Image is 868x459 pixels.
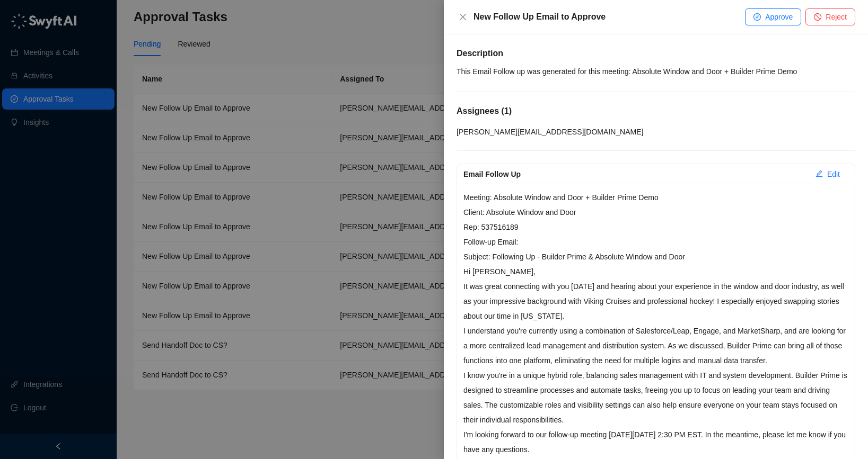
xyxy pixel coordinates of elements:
[745,8,801,25] button: Approve
[457,128,643,136] span: [PERSON_NAME][EMAIL_ADDRESS][DOMAIN_NAME]
[463,168,807,180] div: Email Follow Up
[463,368,848,427] p: I know you're in a unique hybrid role, balancing sales management with IT and system development....
[816,170,823,177] span: edit
[805,8,855,25] button: Reject
[814,13,821,21] span: stop
[765,11,793,23] span: Approve
[463,427,848,457] p: I'm looking forward to our follow-up meeting [DATE][DATE] 2:30 PM EST. In the meantime, please le...
[463,264,848,279] p: Hi [PERSON_NAME],
[457,11,469,23] button: Close
[457,64,855,79] p: This Email Follow up was generated for this meeting: Absolute Window and Door + Builder Prime Demo
[807,166,848,183] button: Edit
[457,105,855,118] h5: Assignees ( 1 )
[463,323,848,368] p: I understand you're currently using a combination of Salesforce/Leap, Engage, and MarketSharp, an...
[474,11,745,23] div: New Follow Up Email to Approve
[826,11,847,23] span: Reject
[463,190,848,264] p: Meeting: Absolute Window and Door + Builder Prime Demo Client: Absolute Window and Door Rep: 5375...
[463,279,848,323] p: It was great connecting with you [DATE] and hearing about your experience in the window and door ...
[753,13,761,21] span: check-circle
[459,13,467,21] span: close
[827,168,840,180] span: Edit
[457,47,855,60] h5: Description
